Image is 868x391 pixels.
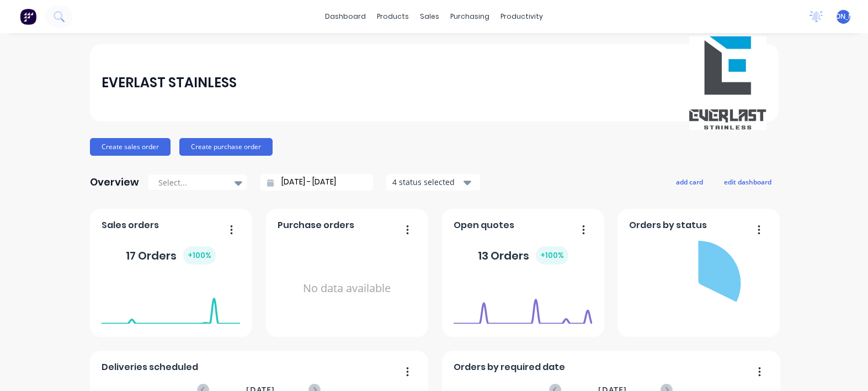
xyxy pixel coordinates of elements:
span: Open quotes [454,219,514,232]
div: + 100 % [183,246,216,265]
div: + 100 % [536,246,568,265]
span: Sales orders [102,219,159,232]
a: dashboard [319,8,371,25]
button: edit dashboard [717,175,779,189]
div: sales [414,8,445,25]
div: products [371,8,414,25]
div: EVERLAST STAINLESS [102,72,237,94]
div: productivity [495,8,549,25]
img: Factory [20,8,36,25]
button: Create purchase order [179,138,273,156]
button: 4 status selected [386,174,480,191]
button: add card [669,175,710,189]
div: Overview [90,171,139,193]
button: Create sales order [90,138,171,156]
span: Orders by status [629,219,707,232]
div: purchasing [445,8,495,25]
div: 17 Orders [126,246,216,265]
div: 4 status selected [392,176,462,188]
div: 13 Orders [478,246,568,265]
div: No data available [278,236,416,341]
span: Purchase orders [278,219,354,232]
span: Deliveries scheduled [102,361,198,374]
img: EVERLAST STAINLESS [689,36,766,129]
